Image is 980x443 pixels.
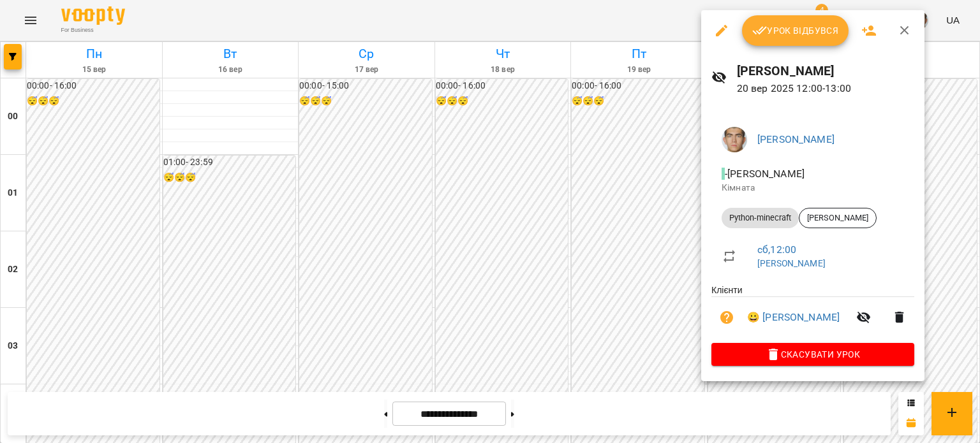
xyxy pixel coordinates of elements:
a: [PERSON_NAME] [757,133,835,145]
ul: Клієнти [711,284,914,343]
span: - [PERSON_NAME] [722,168,807,180]
button: Урок відбувся [742,15,849,46]
span: Python-minecraft [722,212,799,224]
h6: [PERSON_NAME] [737,61,915,81]
p: Кімната [722,182,904,194]
div: [PERSON_NAME] [799,208,877,228]
button: Візит ще не сплачено. Додати оплату? [711,302,742,333]
img: 290265f4fa403245e7fea1740f973bad.jpg [722,127,747,152]
a: 😀 [PERSON_NAME] [747,310,840,325]
span: [PERSON_NAME] [799,212,876,224]
button: Скасувати Урок [711,343,914,366]
span: Урок відбувся [752,23,839,38]
p: 20 вер 2025 12:00 - 13:00 [737,81,915,96]
a: [PERSON_NAME] [757,258,826,268]
span: Скасувати Урок [722,347,904,362]
a: сб , 12:00 [757,243,796,256]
